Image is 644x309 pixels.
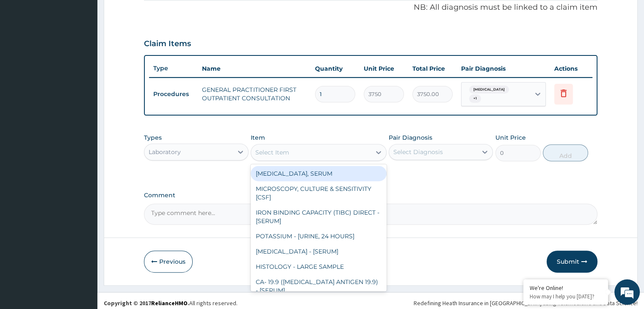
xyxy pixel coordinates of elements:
button: Add [543,144,588,161]
span: [MEDICAL_DATA] [469,86,509,94]
th: Unit Price [359,60,408,77]
label: Item [251,133,265,142]
div: Redefining Heath Insurance in [GEOGRAPHIC_DATA] using Telemedicine and Data Science! [414,299,638,307]
span: We're online! [49,98,117,183]
p: NB: All diagnosis must be linked to a claim item [144,2,597,13]
th: Quantity [311,60,359,77]
h3: Claim Items [144,39,191,49]
th: Type [149,61,198,76]
div: Laboratory [149,148,181,156]
label: Unit Price [495,133,526,142]
img: d_794563401_company_1708531726252_794563401 [16,42,34,63]
label: Types [144,134,162,141]
label: Pair Diagnosis [389,133,432,142]
a: RelianceHMO [151,299,188,307]
textarea: Type your message and hit 'Enter' [4,213,161,243]
p: How may I help you today? [530,293,602,300]
div: POTASSIUM - [URINE, 24 HOURS] [251,229,387,244]
button: Submit [547,251,597,273]
div: We're Online! [530,284,602,292]
th: Actions [550,60,592,77]
div: CA- 19.9 ([MEDICAL_DATA] ANTIGEN 19.9) - [SERUM] [251,274,387,298]
th: Pair Diagnosis [457,60,550,77]
div: [MEDICAL_DATA] - [SERUM] [251,244,387,259]
div: [MEDICAL_DATA], SERUM [251,166,387,181]
th: Name [198,60,310,77]
div: Minimize live chat window [139,4,159,25]
span: + 1 [469,94,481,103]
div: Select Diagnosis [393,148,443,156]
td: Procedures [149,86,198,102]
label: Comment [144,192,597,199]
td: GENERAL PRACTITIONER FIRST OUTPATIENT CONSULTATION [198,81,310,107]
div: Select Item [255,148,289,157]
div: MICROSCOPY, CULTURE & SENSITIVITY [CSF] [251,181,387,205]
div: IRON BINDING CAPACITY (TIBC) DIRECT - [SERUM] [251,205,387,229]
th: Total Price [408,60,457,77]
div: HISTOLOGY - LARGE SAMPLE [251,259,387,274]
button: Previous [144,251,193,273]
div: Chat with us now [44,47,142,58]
strong: Copyright © 2017 . [104,299,189,307]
